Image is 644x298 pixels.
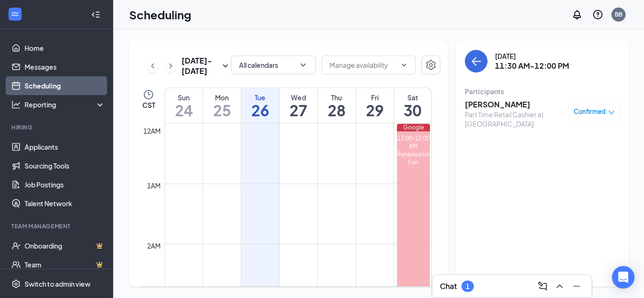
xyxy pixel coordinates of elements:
[280,102,317,118] h1: 27
[535,279,550,294] button: ComposeMessage
[129,7,191,23] h1: Scheduling
[537,281,548,292] svg: ComposeMessage
[182,56,220,76] h3: [DATE] - [DATE]
[394,93,432,102] div: Sat
[465,87,619,96] div: Participants
[394,102,432,118] h1: 30
[554,281,565,292] svg: ChevronUp
[495,61,569,71] h3: 11:30 AM-12:00 PM
[25,175,105,194] a: Job Postings
[165,59,176,73] button: ChevronRight
[11,123,103,131] div: Hiring
[241,93,279,102] div: Tue
[421,56,440,76] a: Settings
[241,102,279,118] h1: 26
[615,10,622,18] div: BB
[608,109,615,116] span: down
[91,10,100,19] svg: Collapse
[203,93,241,102] div: Mon
[25,194,105,213] a: Talent Network
[148,60,157,72] svg: ChevronLeft
[11,100,21,109] svg: Analysis
[318,93,355,102] div: Thu
[25,76,105,95] a: Scheduling
[10,9,20,19] svg: WorkstreamLogo
[280,88,317,123] a: August 27, 2025
[425,59,437,71] svg: Settings
[330,60,396,70] input: Manage availability
[356,88,394,123] a: August 29, 2025
[25,137,105,156] a: Applicants
[356,102,394,118] h1: 29
[571,281,582,292] svg: Minimize
[25,236,105,255] a: OnboardingCrown
[592,9,603,20] svg: QuestionInfo
[25,100,106,109] div: Reporting
[421,56,440,74] button: Settings
[552,279,567,294] button: ChevronUp
[318,88,355,123] a: August 28, 2025
[440,281,457,291] h3: Chat
[298,60,308,70] svg: ChevronDown
[165,102,203,118] h1: 24
[165,93,203,102] div: Sun
[465,99,564,110] h3: [PERSON_NAME]
[203,102,241,118] h1: 25
[574,107,606,116] span: Confirmed
[148,59,158,73] button: ChevronLeft
[25,279,91,289] div: Switch to admin view
[465,50,487,72] button: back-button
[569,279,584,294] button: Minimize
[25,255,105,274] a: TeamCrown
[397,124,430,131] div: Google
[25,156,105,175] a: Sourcing Tools
[397,134,430,150] div: 12:00-12:00 AM
[571,9,583,20] svg: Notifications
[142,100,155,110] span: CST
[203,88,241,123] a: August 25, 2025
[141,126,163,136] div: 12am
[612,266,635,289] div: Open Intercom Messenger
[400,61,408,69] svg: ChevronDown
[145,180,163,191] div: 1am
[165,88,203,123] a: August 24, 2025
[356,93,394,102] div: Fri
[318,102,355,118] h1: 28
[231,56,316,74] button: All calendarsChevronDown
[394,88,432,123] a: August 30, 2025
[11,279,21,289] svg: Settings
[145,241,163,251] div: 2am
[471,56,482,67] svg: ArrowLeft
[495,51,569,61] div: [DATE]
[465,110,564,129] div: Part Time Retail Cashier at [GEOGRAPHIC_DATA]
[397,150,430,166] div: Renaissance Fair
[241,88,279,123] a: August 26, 2025
[143,89,154,100] svg: Clock
[466,282,470,290] div: 1
[220,60,231,72] svg: SmallChevronDown
[25,57,105,76] a: Messages
[11,222,103,230] div: Team Management
[166,60,175,72] svg: ChevronRight
[25,39,105,57] a: Home
[280,93,317,102] div: Wed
